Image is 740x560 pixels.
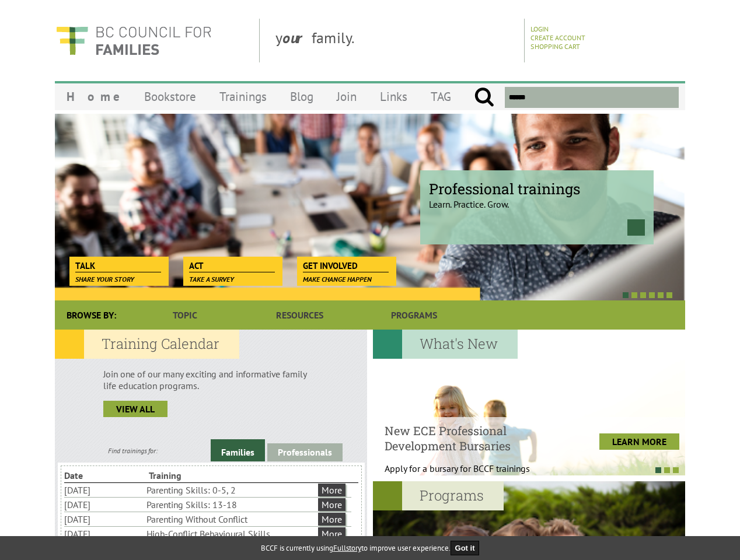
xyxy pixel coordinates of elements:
[189,275,234,283] span: Take a survey
[211,439,265,461] a: Families
[419,83,463,110] a: TAG
[103,401,167,417] a: view all
[325,83,368,110] a: Join
[64,498,144,512] li: [DATE]
[357,300,472,330] a: Programs
[55,446,211,455] div: Find trainings for:
[132,83,208,110] a: Bookstore
[55,83,132,110] a: Home
[385,423,559,453] h4: New ECE Professional Development Bursaries
[64,512,144,526] li: [DATE]
[64,468,146,482] li: Date
[146,498,316,512] li: Parenting Skills: 13-18
[530,42,580,51] a: Shopping Cart
[303,275,372,283] span: Make change happen
[373,481,504,510] h2: Programs
[267,443,343,461] a: Professionals
[318,527,345,540] a: More
[530,33,585,42] a: Create Account
[266,19,525,62] div: y family.
[530,24,549,33] a: Login
[149,468,231,482] li: Training
[303,260,389,272] span: Get Involved
[55,330,239,359] h2: Training Calendar
[385,463,559,486] p: Apply for a bursary for BCCF trainings West...
[64,527,144,541] li: [DATE]
[474,87,494,108] input: Submit
[333,543,361,553] a: Fullstory
[599,433,679,450] a: LEARN MORE
[146,483,316,497] li: Parenting Skills: 0-5, 2
[103,368,319,391] p: Join one of our many exciting and informative family life education programs.
[75,275,134,283] span: Share your story
[318,513,345,526] a: More
[208,83,278,110] a: Trainings
[146,527,316,541] li: High-Conflict Behavioural Skills
[373,330,518,359] h2: What's New
[128,300,242,330] a: Topic
[189,260,275,272] span: Act
[451,541,480,555] button: Got it
[242,300,357,330] a: Resources
[64,483,144,497] li: [DATE]
[55,300,128,330] div: Browse By:
[429,179,645,198] span: Professional trainings
[297,257,395,273] a: Get Involved Make change happen
[318,498,345,511] a: More
[75,260,161,272] span: Talk
[55,19,212,62] img: BC Council for FAMILIES
[278,83,325,110] a: Blog
[318,484,345,496] a: More
[429,188,645,210] p: Learn. Practice. Grow.
[282,28,312,47] strong: our
[146,512,316,526] li: Parenting Without Conflict
[183,257,281,273] a: Act Take a survey
[368,83,419,110] a: Links
[69,257,167,273] a: Talk Share your story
